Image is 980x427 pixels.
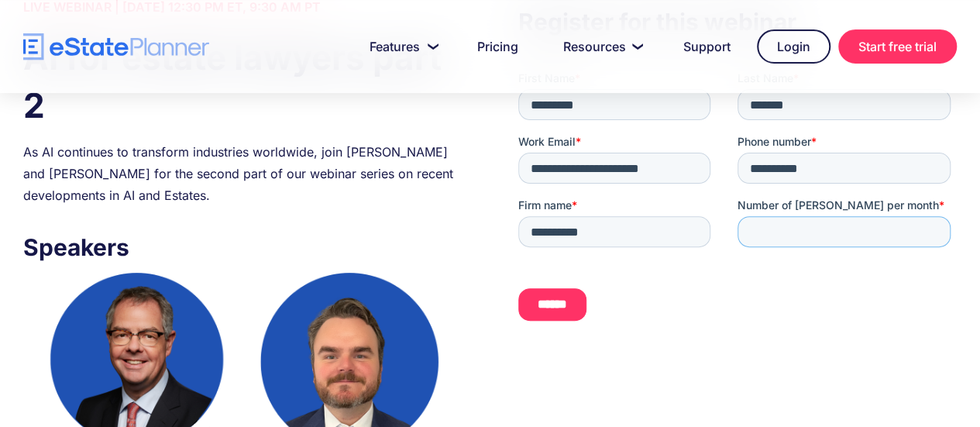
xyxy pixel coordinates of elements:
a: Features [351,31,451,62]
iframe: Form 0 [518,71,957,333]
div: As AI continues to transform industries worldwide, join [PERSON_NAME] and [PERSON_NAME] for the s... [23,141,462,206]
a: Resources [545,31,657,62]
a: Login [757,29,830,64]
a: home [23,33,209,60]
a: Pricing [459,31,537,62]
a: Start free trial [838,29,957,64]
h3: Speakers [23,229,462,265]
a: Support [665,31,749,62]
